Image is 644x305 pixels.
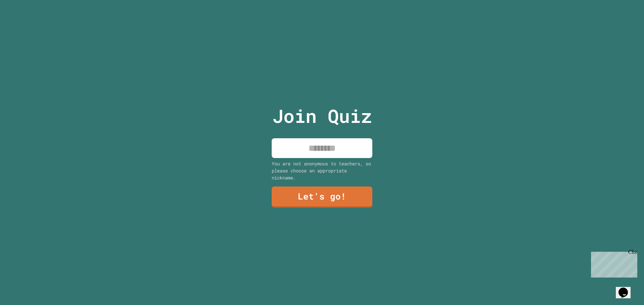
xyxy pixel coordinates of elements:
[616,278,637,298] iframe: chat widget
[588,249,637,278] iframe: chat widget
[272,186,372,208] a: Let's go!
[3,3,46,43] div: Chat with us now!Close
[272,160,372,181] div: You are not anonymous to teachers, so please choose an appropriate nickname.
[272,102,372,130] p: Join Quiz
